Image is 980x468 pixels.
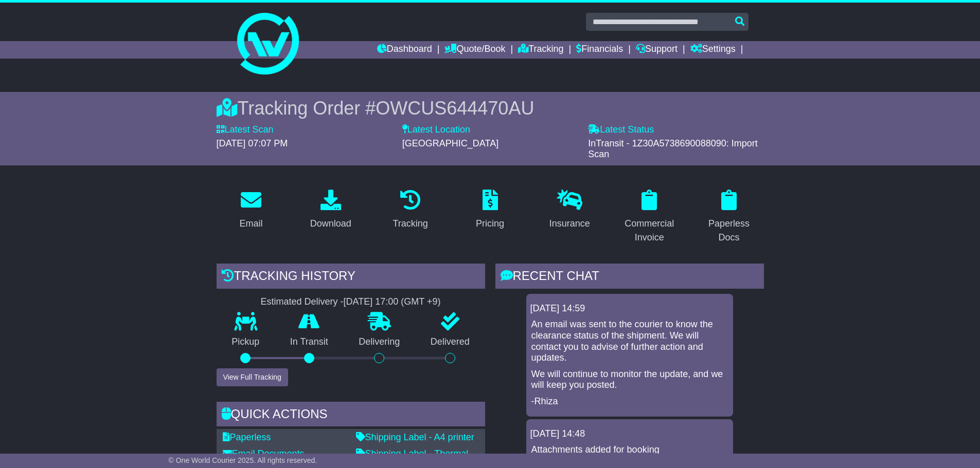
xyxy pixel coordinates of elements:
span: © One World Courier 2025. All rights reserved. [169,456,317,464]
button: View Full Tracking [217,368,288,386]
a: Email [233,186,269,234]
p: -Rhiza [531,396,728,407]
a: Email Documents [223,448,305,459]
div: [DATE] 14:48 [530,428,729,440]
div: Pricing [476,217,504,231]
div: Insurance [549,217,590,231]
div: Tracking [393,217,427,231]
div: RECENT CHAT [495,264,764,291]
p: In Transit [275,336,344,348]
a: Financials [576,41,623,59]
a: Download [304,186,358,234]
div: Commercial Invoice [621,217,678,245]
div: [DATE] 17:00 (GMT +9) [344,296,441,308]
div: Tracking Order # [217,97,764,119]
a: Tracking [386,186,434,234]
a: Paperless [223,432,271,442]
a: Pricing [469,186,511,234]
div: Email [239,217,262,231]
div: Estimated Delivery - [217,296,485,308]
span: [DATE] 07:07 PM [217,138,288,148]
div: Paperless Docs [701,217,757,245]
div: Quick Actions [217,402,485,429]
label: Latest Scan [217,124,274,136]
div: [DATE] 14:59 [530,303,729,314]
p: We will continue to monitor the update, and we will keep you posted. [531,369,728,391]
a: Dashboard [377,41,432,59]
a: Tracking [518,41,563,59]
p: An email was sent to the courier to know the clearance status of the shipment. We will contact yo... [531,319,728,363]
p: Delivered [415,336,485,348]
a: Support [636,41,678,59]
label: Latest Status [588,124,654,136]
span: InTransit - 1Z30A5738690088090: Import Scan [588,138,758,160]
a: Commercial Invoice [615,186,684,248]
div: Download [310,217,351,231]
a: Paperless Docs [694,186,764,248]
a: Shipping Label - A4 printer [356,432,474,442]
p: Attachments added for booking OWCUS644470AU. [531,444,728,466]
span: [GEOGRAPHIC_DATA] [402,138,498,148]
label: Latest Location [402,124,470,136]
p: Pickup [217,336,275,348]
a: Quote/Book [444,41,505,59]
a: Insurance [543,186,597,234]
p: Delivering [344,336,416,348]
div: Tracking history [217,264,485,291]
span: OWCUS644470AU [376,98,534,119]
a: Settings [690,41,736,59]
